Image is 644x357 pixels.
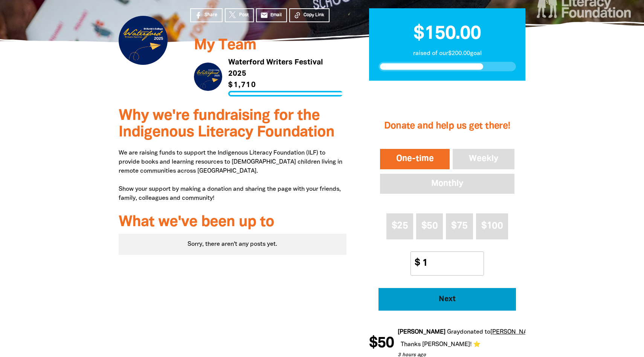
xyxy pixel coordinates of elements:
[239,12,249,18] span: Post
[289,8,330,22] button: Copy Link
[190,8,223,22] a: Share
[304,12,324,18] span: Copy Link
[378,111,516,141] h2: Donate and help us get there!
[378,288,516,311] button: Pay with Credit Card
[451,147,516,171] button: Weekly
[414,25,481,43] span: $150.00
[489,329,537,335] a: [PERSON_NAME]
[225,8,254,22] a: Post
[119,234,346,255] div: Sorry, there aren't any posts yet.
[119,149,346,203] p: We are raising funds to support the Indigenous Literacy Foundation (ILF) to provide books and lea...
[368,336,392,351] span: $50
[389,296,505,303] span: Next
[451,222,467,230] span: $75
[119,109,334,139] span: Why we're fundraising for the Indigenous Literacy Foundation
[417,252,484,275] input: Other
[378,147,452,171] button: One-time
[446,329,458,335] em: Gray
[458,329,489,335] span: donated to
[119,214,346,231] h3: What we've been up to
[392,222,408,230] span: $25
[421,222,438,230] span: $50
[204,12,217,18] span: Share
[119,234,346,255] div: Paginated content
[270,12,282,18] span: Email
[386,213,413,239] button: $25
[256,8,287,22] a: emailEmail
[446,213,473,239] button: $75
[194,37,343,54] h3: My Team
[378,49,516,58] p: raised of our $200.00 goal
[476,213,508,239] button: $100
[396,329,444,335] em: [PERSON_NAME]
[378,172,516,196] button: Monthly
[260,11,268,19] i: email
[396,339,537,351] div: Thanks [PERSON_NAME]! ⭐
[411,252,420,275] span: $
[481,222,503,230] span: $100
[416,213,443,239] button: $50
